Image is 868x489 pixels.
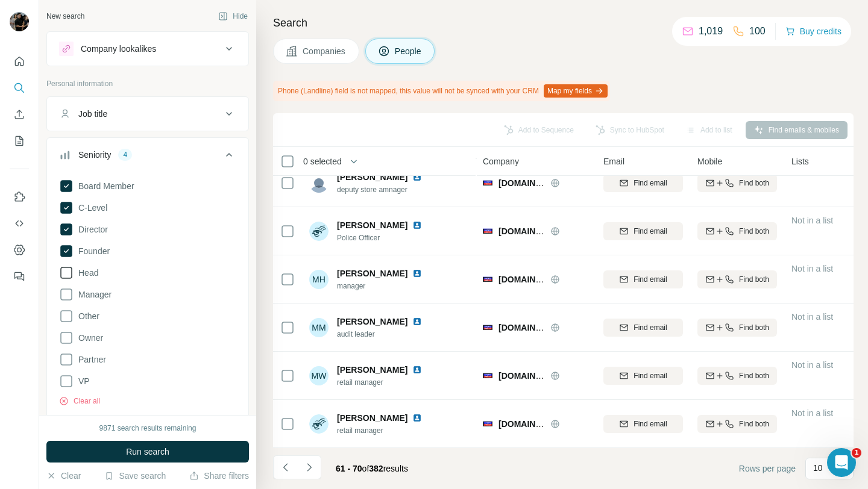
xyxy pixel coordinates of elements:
span: Other [74,310,99,322]
span: Find email [634,274,667,285]
img: Avatar [309,222,329,241]
span: Companies [303,45,347,57]
button: Share filters [189,470,249,482]
span: [DOMAIN_NAME] [GEOGRAPHIC_DATA] [498,371,661,381]
button: My lists [10,130,29,152]
span: [PERSON_NAME] [337,171,407,183]
button: Feedback [10,266,29,287]
button: Seniority4 [47,140,248,174]
span: 382 [369,464,383,473]
div: 9871 search results remaining [99,423,197,434]
img: Logo of Sportsdirect.com Belgium [483,419,492,429]
img: Logo of Sportsdirect.com Belgium [483,226,492,236]
span: VP [74,375,90,387]
button: Search [10,77,29,99]
button: Map my fields [544,84,608,98]
button: Buy credits [785,23,841,40]
img: LinkedIn logo [412,172,422,182]
div: Company lookalikes [81,43,156,55]
button: Job title [47,99,248,128]
span: Find both [739,226,769,237]
img: Avatar [309,414,329,434]
span: [DOMAIN_NAME] [GEOGRAPHIC_DATA] [498,275,661,284]
span: Not in a list [791,264,833,273]
img: Avatar [309,173,329,193]
p: Personal information [46,78,249,89]
span: Find email [634,419,667,429]
img: Avatar [10,12,29,31]
button: Find both [697,415,777,433]
span: Partner [74,354,106,366]
span: Rows per page [739,463,796,475]
div: MM [309,318,329,337]
span: retail manager [337,377,427,388]
img: LinkedIn logo [412,220,422,230]
img: LinkedIn logo [412,413,422,423]
div: Seniority [78,149,111,161]
span: 0 selected [303,155,342,167]
span: Director [74,223,108,235]
img: LinkedIn logo [412,365,422,375]
button: Navigate to previous page [273,455,297,479]
span: Company [483,155,519,167]
img: LinkedIn logo [412,269,422,278]
button: Quick start [10,51,29,72]
span: audit leader [337,329,427,340]
p: 100 [749,24,766,39]
span: Head [74,267,98,279]
span: Manager [74,288,112,301]
img: Logo of Sportsdirect.com Belgium [483,323,492,332]
button: Run search [46,441,249,463]
span: Find both [739,419,769,429]
span: Find both [739,322,769,333]
span: Owner [74,332,103,344]
span: [PERSON_NAME] [337,219,407,231]
button: Find both [697,367,777,385]
span: Find email [634,322,667,333]
button: Use Surfe on LinkedIn [10,186,29,208]
span: C-Level [74,202,107,214]
div: MH [309,270,329,289]
button: Find both [697,270,777,288]
div: Job title [78,108,107,120]
button: Find email [603,367,683,385]
span: Find both [739,178,769,188]
span: [DOMAIN_NAME] [GEOGRAPHIC_DATA] [498,323,661,332]
button: Dashboard [10,239,29,261]
img: Logo of Sportsdirect.com Belgium [483,178,492,188]
button: Save search [104,470,166,482]
button: Find email [603,222,683,240]
span: [DOMAIN_NAME] [GEOGRAPHIC_DATA] [498,419,661,429]
button: Company lookalikes [47,34,248,63]
span: Not in a list [791,408,833,418]
button: Find email [603,270,683,288]
button: Find email [603,174,683,192]
img: Logo of Sportsdirect.com Belgium [483,275,492,284]
button: Find email [603,319,683,337]
span: Not in a list [791,312,833,322]
span: 1 [852,448,861,458]
span: Find email [634,226,667,237]
span: [PERSON_NAME] [337,412,407,424]
button: Find email [603,415,683,433]
span: Lists [791,155,809,167]
span: Founder [74,245,110,257]
div: New search [46,11,84,22]
span: deputy store amnager [337,184,427,195]
span: of [362,464,370,473]
span: Mobile [697,155,722,167]
button: Clear all [59,396,100,406]
span: Not in a list [791,360,833,370]
span: [PERSON_NAME] [337,316,407,328]
span: results [336,464,408,473]
img: Logo of Sportsdirect.com Belgium [483,371,492,381]
span: Find both [739,370,769,381]
span: Not in a list [791,216,833,225]
span: Find email [634,370,667,381]
img: LinkedIn logo [412,317,422,326]
span: Run search [126,446,169,458]
span: Police Officer [337,232,427,243]
span: [PERSON_NAME] [337,364,407,376]
span: [DOMAIN_NAME] [GEOGRAPHIC_DATA] [498,226,661,236]
span: Find email [634,178,667,188]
